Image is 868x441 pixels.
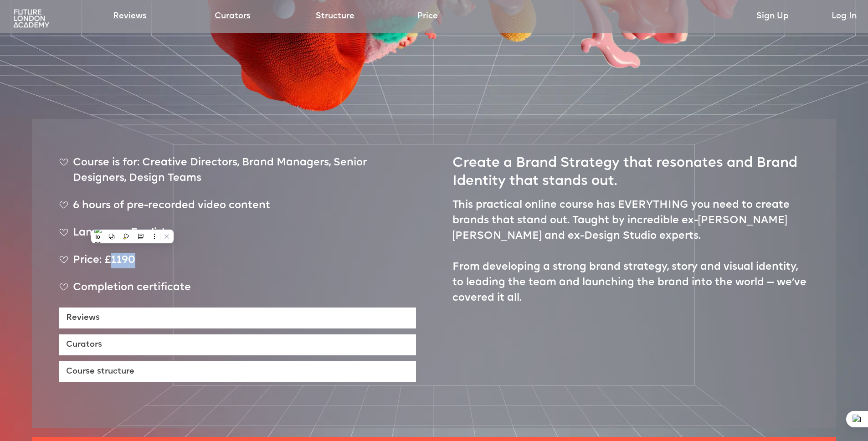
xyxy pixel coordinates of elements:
div: Course is for: Creative Directors, Brand Managers, Senior Designers, Design Teams [59,155,416,194]
a: Curators [215,10,251,23]
div: Price: £1190 [59,253,416,276]
a: Sign Up [756,10,789,23]
div: 6 hours of pre-recorded video content [59,198,416,221]
a: Course structure [59,361,416,382]
a: Structure [316,10,354,23]
a: Curators [59,334,416,355]
a: Price [417,10,438,23]
h2: Create a Brand Strategy that resonates and Brand Identity that stands out. [452,146,809,191]
a: Reviews [113,10,147,23]
a: Log In [832,10,857,23]
div: Completion certificate [59,280,416,303]
p: This practical online course has EVERYTHING you need to create brands that stand out. Taught by i... [452,198,809,306]
div: Language: English [59,226,416,248]
a: Reviews [59,308,416,328]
